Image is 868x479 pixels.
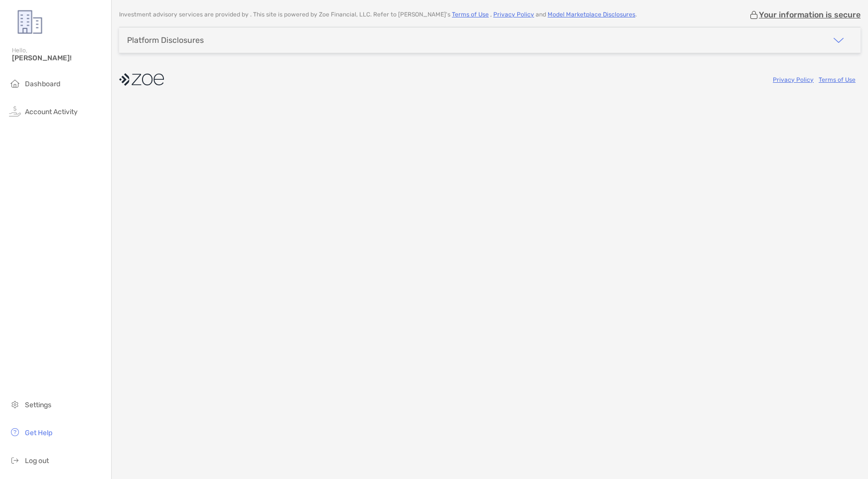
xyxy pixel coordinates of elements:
[9,105,21,117] img: activity icon
[833,34,845,46] img: icon arrow
[9,77,21,89] img: household icon
[12,4,48,40] img: Zoe Logo
[25,80,60,88] span: Dashboard
[25,429,52,437] span: Get Help
[119,68,164,91] img: company logo
[25,108,78,116] span: Account Activity
[119,11,637,18] p: Investment advisory services are provided by . This site is powered by Zoe Financial, LLC. Refer ...
[25,401,51,409] span: Settings
[548,11,635,18] a: Model Marketplace Disclosures
[819,76,856,83] a: Terms of Use
[493,11,534,18] a: Privacy Policy
[127,35,204,45] div: Platform Disclosures
[12,54,105,62] span: [PERSON_NAME]!
[9,426,21,438] img: get-help icon
[452,11,489,18] a: Terms of Use
[773,76,814,83] a: Privacy Policy
[9,398,21,410] img: settings icon
[759,10,861,19] p: Your information is secure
